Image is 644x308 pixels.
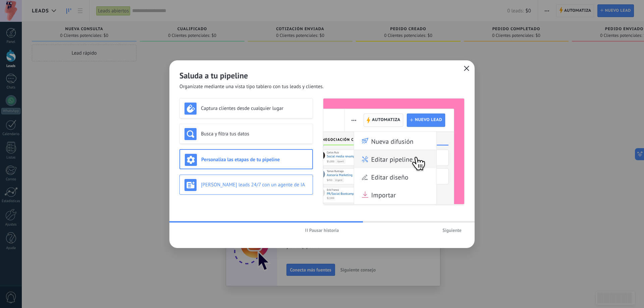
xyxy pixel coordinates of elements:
[442,228,462,233] span: Siguiente
[201,131,308,137] h3: Busca y filtra tus datos
[201,182,308,188] h3: [PERSON_NAME] leads 24/7 con un agente de IA
[179,83,324,90] span: Organízate mediante una vista tipo tablero con tus leads y clientes.
[309,228,339,233] span: Pausar historia
[302,225,342,235] button: Pausar historia
[439,225,465,235] button: Siguiente
[201,157,308,163] h3: Personaliza las etapas de tu pipeline
[201,105,308,112] h3: Captura clientes desde cualquier lugar
[179,70,465,81] h2: Saluda a tu pipeline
